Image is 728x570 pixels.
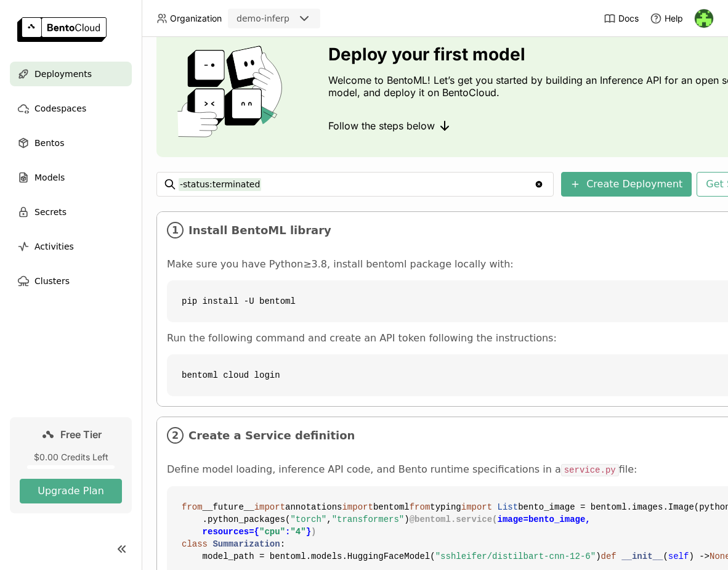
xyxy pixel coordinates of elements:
[290,515,326,524] span: "torch"
[290,527,305,537] span: "4"
[17,17,107,42] img: logo
[34,136,64,150] span: Bentos
[561,172,692,197] button: Create Deployment
[695,9,713,28] img: Anton Alekseev
[259,527,285,537] span: "cpu"
[498,502,519,512] span: List
[10,417,132,513] a: Free Tier$0.00 Credits LeftUpgrade Plan
[34,67,92,81] span: Deployments
[10,131,132,155] a: Bentos
[170,13,222,24] span: Organization
[20,479,122,503] button: Upgrade Plan
[435,552,596,561] span: "sshleifer/distilbart-cnn-12-6"
[212,539,280,549] span: Summarization
[604,12,639,25] a: Docs
[10,234,132,259] a: Activities
[10,62,132,86] a: Deployments
[410,502,431,512] span: from
[34,239,74,254] span: Activities
[254,502,285,512] span: import
[20,452,122,463] div: $0.00 Credits Left
[182,539,208,549] span: class
[332,515,405,524] span: "transformers"
[291,13,292,25] input: Selected demo-inferp.
[34,274,70,288] span: Clusters
[167,222,184,238] i: 1
[60,428,102,441] span: Free Tier
[179,174,534,194] input: Search
[650,12,683,25] div: Help
[10,200,132,224] a: Secrets
[534,179,544,189] svg: Clear value
[461,502,492,512] span: import
[328,120,435,132] span: Follow the steps below
[10,165,132,190] a: Models
[561,464,619,476] code: service.py
[10,96,132,121] a: Codespaces
[342,502,373,512] span: import
[668,552,689,561] span: self
[665,13,683,24] span: Help
[34,205,67,219] span: Secrets
[34,170,65,185] span: Models
[621,552,663,561] span: __init__
[618,13,639,24] span: Docs
[182,502,203,512] span: from
[601,552,617,561] span: def
[10,269,132,293] a: Clusters
[166,45,299,137] img: cover onboarding
[237,12,289,25] div: demo-inferp
[167,427,184,444] i: 2
[34,101,86,116] span: Codespaces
